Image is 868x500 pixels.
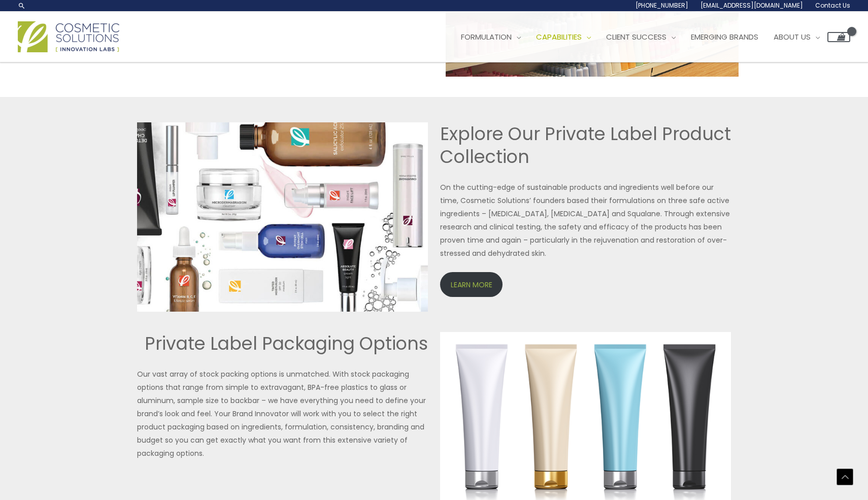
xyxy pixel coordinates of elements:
a: Emerging Brands [683,22,766,52]
a: About Us [766,22,827,52]
nav: Site Navigation [446,22,850,52]
h2: Explore Our Private Label Product Collection [440,122,731,169]
p: On the cutting-edge of sustainable products and ingredients well before our time, Cosmetic Soluti... [440,181,731,260]
span: About Us [774,31,811,42]
img: Cosmetic Solutions Logo [18,21,119,52]
h2: Private Label Packaging Options [137,332,428,355]
span: [PHONE_NUMBER] [636,1,688,10]
a: Client Success [598,22,683,52]
a: Search icon link [18,2,26,10]
a: Capabilities [528,22,598,52]
p: Our vast array of stock packing options is unmatched. With stock packaging options that range fro... [137,368,428,460]
a: Formulation [453,22,528,52]
span: Capabilities [536,31,582,42]
img: Private Label Product Collection Image featuring an assortment of products [137,122,428,312]
span: [EMAIL_ADDRESS][DOMAIN_NAME] [700,1,803,10]
span: Emerging Brands [691,31,758,42]
span: Formulation [461,31,512,42]
a: LEARN MORE [440,272,503,297]
a: View Shopping Cart, empty [827,32,850,42]
span: Contact Us [815,1,850,10]
span: Client Success [606,31,666,42]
